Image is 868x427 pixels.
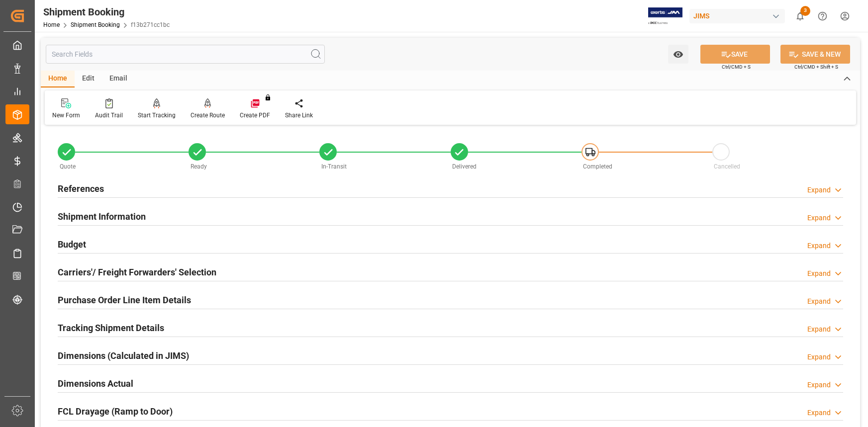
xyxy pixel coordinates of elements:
div: Create Route [191,111,225,120]
h2: Shipment Information [58,210,146,223]
button: show 3 new notifications [789,5,811,27]
div: Expand [807,352,831,362]
div: Expand [807,408,831,418]
button: open menu [668,45,688,64]
div: Expand [807,268,831,279]
span: 3 [800,6,810,16]
div: Expand [807,324,831,335]
div: Expand [807,241,831,251]
h2: Tracking Shipment Details [58,321,164,335]
h2: Dimensions Actual [58,377,133,390]
a: Home [43,21,60,28]
h2: Purchase Order Line Item Details [58,293,191,307]
div: Expand [807,296,831,307]
button: SAVE [700,45,770,64]
h2: Dimensions (Calculated in JIMS) [58,349,189,362]
h2: References [58,182,104,195]
span: Ctrl/CMD + Shift + S [794,63,838,71]
button: SAVE & NEW [780,45,850,64]
button: JIMS [689,6,789,25]
a: Shipment Booking [71,21,120,28]
h2: FCL Drayage (Ramp to Door) [58,405,173,418]
span: Cancelled [714,163,740,170]
span: Ctrl/CMD + S [722,63,751,71]
div: Audit Trail [95,111,123,120]
button: Help Center [811,5,834,27]
h2: Carriers'/ Freight Forwarders' Selection [58,265,216,279]
h2: Budget [58,238,86,251]
div: Home [41,71,75,87]
div: JIMS [689,9,785,23]
span: Quote [60,163,76,170]
div: Edit [75,71,102,87]
span: Ready [191,163,207,170]
div: Share Link [285,111,313,120]
span: Completed [583,163,612,170]
span: Delivered [452,163,477,170]
img: Exertis%20JAM%20-%20Email%20Logo.jpg_1722504956.jpg [648,7,682,25]
div: Email [102,71,135,87]
span: In-Transit [321,163,347,170]
div: Expand [807,380,831,390]
div: Start Tracking [138,111,176,120]
div: Shipment Booking [43,4,170,19]
div: New Form [52,111,80,120]
div: Expand [807,213,831,223]
div: Expand [807,185,831,195]
input: Search Fields [46,45,325,64]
